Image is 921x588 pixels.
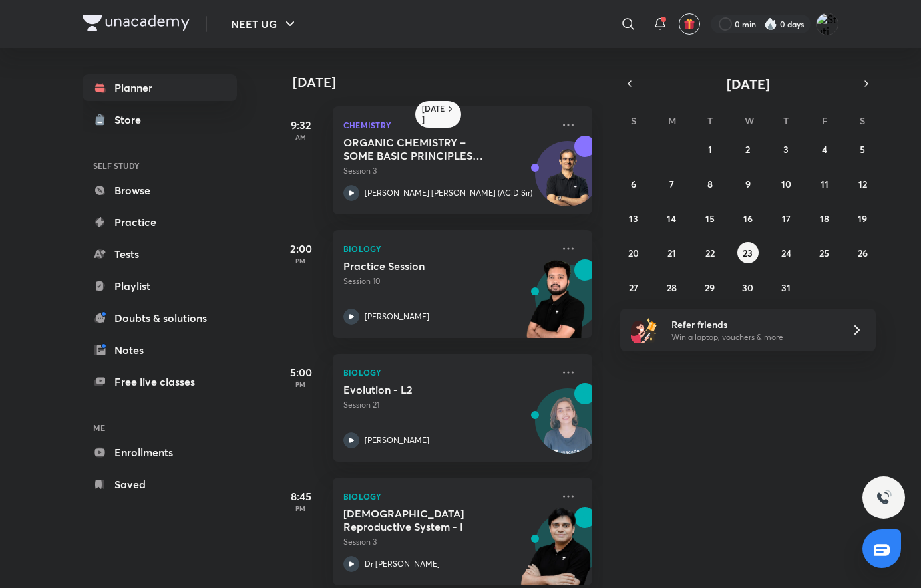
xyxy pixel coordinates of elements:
button: July 1, 2025 [699,138,721,160]
h5: Practice Session [343,259,509,273]
abbr: July 12, 2025 [858,178,867,190]
a: Browse [83,177,237,204]
a: Notes [83,337,237,363]
abbr: July 19, 2025 [858,212,867,225]
button: July 5, 2025 [852,138,873,160]
p: Biology [343,488,552,504]
button: July 14, 2025 [661,208,682,229]
abbr: July 10, 2025 [781,178,791,190]
a: Planner [83,74,237,101]
abbr: July 30, 2025 [742,281,753,294]
abbr: July 7, 2025 [669,178,674,190]
a: Practice [83,209,237,235]
img: Avatar [536,148,600,212]
abbr: July 11, 2025 [821,178,829,190]
button: July 6, 2025 [623,173,644,194]
a: Tests [83,241,237,267]
p: [PERSON_NAME] [365,311,429,323]
abbr: Saturday [860,114,865,127]
abbr: July 31, 2025 [781,281,791,294]
abbr: July 23, 2025 [743,247,753,259]
button: July 23, 2025 [737,242,759,263]
p: Win a laptop, vouchers & more [671,331,835,343]
img: Company Logo [83,15,190,31]
button: July 17, 2025 [775,208,797,229]
img: Avatar [536,396,600,460]
a: Playlist [83,273,237,299]
button: [DATE] [639,74,857,93]
button: July 30, 2025 [737,277,759,298]
h6: Refer friends [671,317,835,331]
button: avatar [679,13,700,35]
p: Session 3 [343,536,552,548]
h5: Evolution - L2 [343,383,509,396]
a: Store [83,106,237,133]
a: Saved [83,471,237,498]
button: July 16, 2025 [737,208,759,229]
h6: [DATE] [422,104,445,125]
h5: Female Reproductive System - I [343,507,509,533]
abbr: Sunday [631,114,636,127]
button: July 18, 2025 [814,208,835,229]
button: July 12, 2025 [852,173,873,194]
button: July 22, 2025 [699,242,721,263]
abbr: July 2, 2025 [745,143,750,156]
a: Enrollments [83,439,237,466]
h5: 5:00 [274,365,327,380]
button: July 29, 2025 [699,277,721,298]
button: July 2, 2025 [737,138,759,160]
img: avatar [683,18,695,30]
button: July 7, 2025 [661,173,682,194]
button: July 24, 2025 [775,242,797,263]
p: AM [274,133,327,141]
button: July 28, 2025 [661,277,682,298]
abbr: Monday [668,114,676,127]
abbr: July 9, 2025 [745,178,751,190]
img: Stuti Singh [816,13,838,35]
p: Session 21 [343,399,552,411]
button: July 21, 2025 [661,242,682,263]
abbr: July 24, 2025 [781,247,791,259]
p: PM [274,257,327,265]
button: July 15, 2025 [699,208,721,229]
h5: 2:00 [274,241,327,257]
p: [PERSON_NAME] [365,434,429,446]
abbr: July 15, 2025 [705,212,715,225]
abbr: July 21, 2025 [667,247,676,259]
p: Biology [343,241,552,257]
abbr: Wednesday [745,114,754,127]
abbr: July 22, 2025 [705,247,715,259]
div: Store [114,112,149,128]
button: July 27, 2025 [623,277,644,298]
span: [DATE] [727,75,770,93]
h6: SELF STUDY [83,154,237,177]
p: Dr [PERSON_NAME] [365,558,440,570]
button: July 9, 2025 [737,173,759,194]
button: July 19, 2025 [852,208,873,229]
p: Session 3 [343,165,552,177]
abbr: July 20, 2025 [628,247,639,259]
button: July 20, 2025 [623,242,644,263]
abbr: July 3, 2025 [783,143,789,156]
button: July 26, 2025 [852,242,873,263]
abbr: July 6, 2025 [631,178,636,190]
button: July 10, 2025 [775,173,797,194]
img: streak [764,17,777,31]
abbr: July 16, 2025 [743,212,753,225]
abbr: Thursday [783,114,789,127]
h5: 9:32 [274,117,327,133]
a: Free live classes [83,368,237,395]
p: Chemistry [343,117,552,133]
h4: [DATE] [293,74,606,90]
abbr: July 17, 2025 [782,212,791,225]
h6: ME [83,416,237,439]
abbr: Friday [822,114,827,127]
button: July 8, 2025 [699,173,721,194]
abbr: July 18, 2025 [820,212,829,225]
abbr: July 28, 2025 [667,281,677,294]
p: Session 10 [343,275,552,287]
button: July 31, 2025 [775,277,797,298]
a: Company Logo [83,15,190,34]
img: ttu [876,490,892,506]
h5: ORGANIC CHEMISTRY – SOME BASIC PRINCIPLES AND TECHNIQUES (IUPAC Nomenclature) - 3 [343,136,509,162]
